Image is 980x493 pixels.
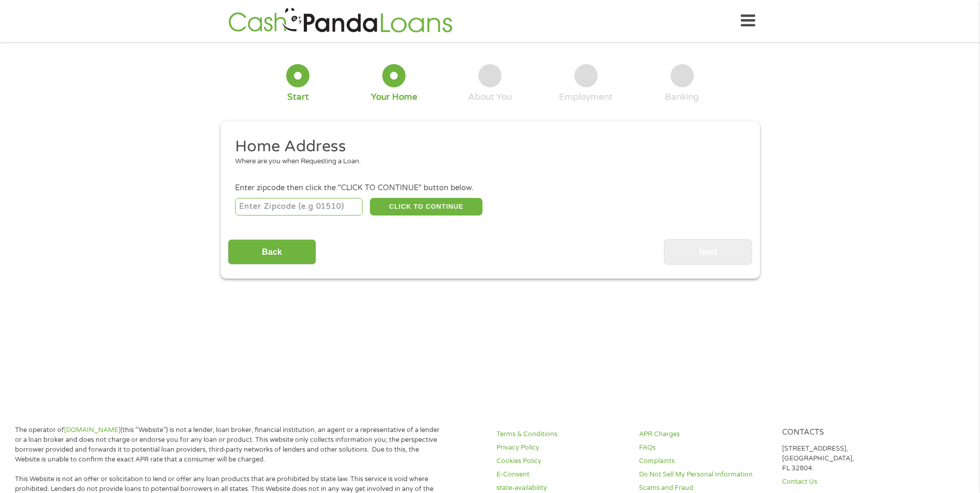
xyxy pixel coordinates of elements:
div: Start [287,91,309,103]
div: Your Home [371,91,417,103]
input: Next [664,239,752,265]
a: FAQs [639,443,769,453]
input: Back [228,239,316,265]
a: Terms & Conditions [496,429,627,439]
a: Contact Us [782,477,912,487]
a: E-Consent [496,470,627,480]
a: Cookies Policy [496,456,627,466]
a: Privacy Policy [496,443,627,453]
a: Do Not Sell My Personal Information [639,470,769,480]
h4: Contacts [782,428,912,438]
div: Where are you when Requesting a Loan. [235,157,737,167]
a: [DOMAIN_NAME] [64,426,120,434]
p: The operator of (this “Website”) is not a lender, loan broker, financial institution, an agent or... [15,425,444,465]
a: APR Charges [639,429,769,439]
div: Employment [559,91,613,103]
button: CLICK TO CONTINUE [370,198,483,215]
h2: Home Address [235,136,737,157]
p: [STREET_ADDRESS], [GEOGRAPHIC_DATA], FL 32804. [782,444,912,473]
div: About You [468,91,512,103]
div: Banking [665,91,699,103]
div: Enter zipcode then click the "CLICK TO CONTINUE" button below. [235,182,744,194]
a: Complaints [639,456,769,466]
img: GetLoanNow Logo [225,6,456,36]
input: Enter Zipcode (e.g 01510) [235,198,363,215]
